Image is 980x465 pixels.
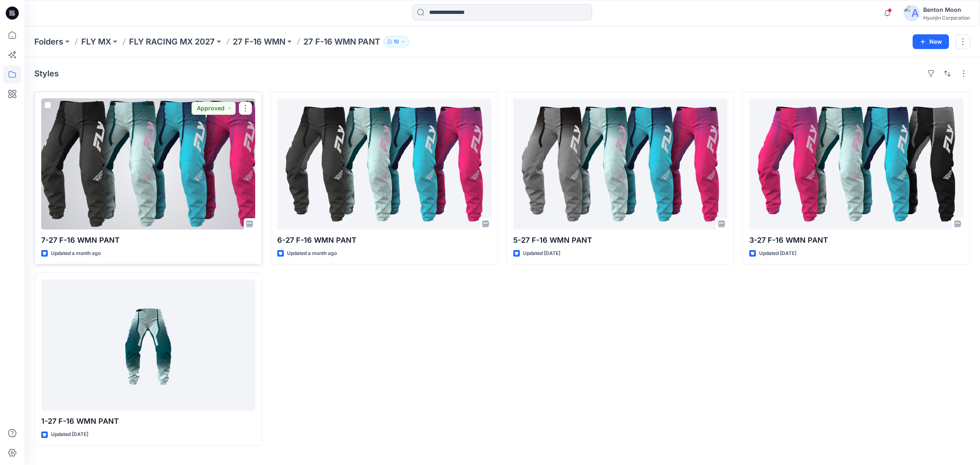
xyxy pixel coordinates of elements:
p: Updated a month ago [287,249,337,258]
p: 3-27 F-16 WMN PANT [749,235,963,246]
div: Benton Moon [923,5,970,15]
img: avatar [904,5,920,21]
p: Updated [DATE] [51,430,88,439]
a: 6-27 F-16 WMN PANT [277,98,491,230]
a: FLY RACING MX 2027 [129,36,215,47]
p: 6-27 F-16 WMN PANT [277,235,491,246]
button: New [913,34,949,49]
button: 10 [383,36,409,47]
p: 10 [394,37,399,46]
a: FLY MX [81,36,111,47]
p: 1-27 F-16 WMN PANT [41,416,255,427]
p: Updated a month ago [51,249,101,258]
h4: Styles [34,69,59,78]
p: Updated [DATE] [523,249,560,258]
a: 3-27 F-16 WMN PANT [749,98,963,230]
a: Folders [34,36,63,47]
p: 5-27 F-16 WMN PANT [513,235,727,246]
p: 7-27 F-16 WMN PANT [41,235,255,246]
a: 1-27 F-16 WMN PANT [41,279,255,411]
a: 7-27 F-16 WMN PANT [41,98,255,230]
a: 5-27 F-16 WMN PANT [513,98,727,230]
a: 27 F-16 WMN [233,36,285,47]
p: 27 F-16 WMN PANT [303,36,380,47]
div: Hyunjin Corporation [923,15,970,21]
p: Updated [DATE] [759,249,796,258]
